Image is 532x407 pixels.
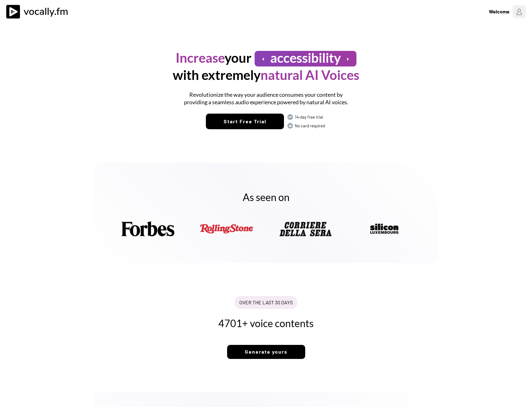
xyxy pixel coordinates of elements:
h1: your [176,49,251,66]
font: Increase [176,50,225,66]
img: Profile%20Placeholder.png [513,5,526,18]
img: Forbes.png [121,218,174,240]
img: CARD.svg [287,123,293,129]
h1: with extremely [173,66,359,84]
img: Corriere-della-Sera-LOGO-FAT-2.webp [279,218,332,240]
button: arrow_right [344,55,352,63]
div: OVER THE LAST 30 DAYS [239,299,293,306]
img: vocally%20logo.svg [6,5,72,19]
h1: Revolutionize the way your audience consumes your content by providing a seamless audio experienc... [180,91,352,106]
img: FREE.svg [287,114,293,120]
div: 14-day free trial [295,114,326,120]
button: Start Free Trial [206,114,284,129]
img: rolling.png [200,218,253,240]
button: Generate yours [227,345,305,359]
h2: 4701+ voice contents [141,317,391,330]
img: silicon_logo_MINIMUMsize_web.png [358,218,411,240]
font: natural AI Voices [261,67,359,83]
h2: As seen on [115,191,418,204]
div: Welcome [489,8,510,15]
h1: accessibility [270,49,341,66]
div: No card required [295,123,326,129]
button: arrow_left [259,55,267,63]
